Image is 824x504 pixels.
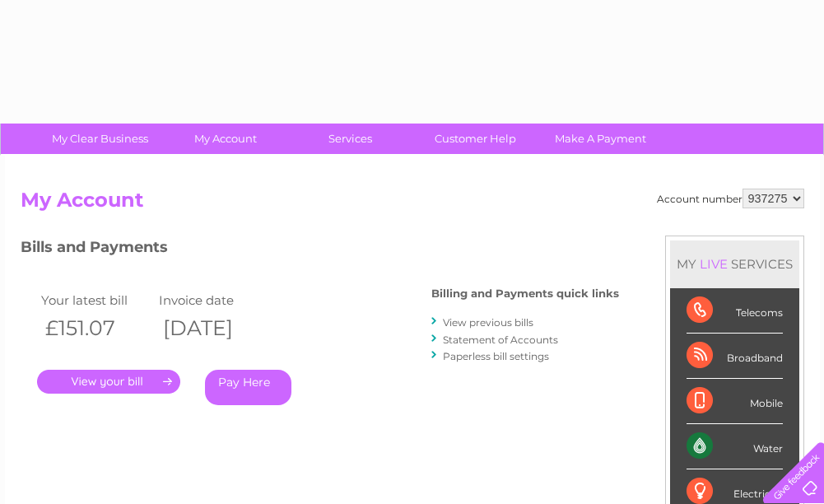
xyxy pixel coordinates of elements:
[443,350,549,362] a: Paperless bill settings
[407,124,543,154] a: Customer Help
[443,334,558,346] a: Statement of Accounts
[21,236,619,264] h3: Bills and Payments
[155,311,273,345] th: [DATE]
[431,287,619,300] h4: Billing and Payments quick links
[155,289,273,311] td: Invoice date
[696,256,731,272] div: LIVE
[687,288,783,334] div: Telecoms
[32,124,168,154] a: My Clear Business
[687,334,783,379] div: Broadband
[157,124,293,154] a: My Account
[687,424,783,469] div: Water
[443,316,533,329] a: View previous bills
[657,189,804,208] div: Account number
[670,240,799,287] div: MY SERVICES
[282,124,418,154] a: Services
[37,289,156,311] td: Your latest bill
[37,311,156,345] th: £151.07
[205,370,291,405] a: Pay Here
[687,379,783,424] div: Mobile
[21,189,804,220] h2: My Account
[37,370,180,394] a: .
[533,124,668,154] a: Make A Payment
